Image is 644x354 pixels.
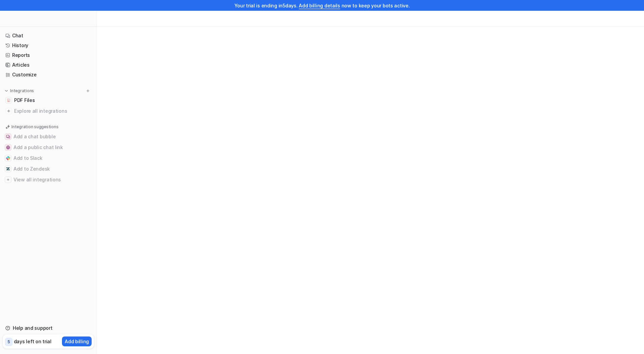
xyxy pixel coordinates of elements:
[3,87,36,94] button: Integrations
[3,174,94,185] button: View all integrationsView all integrations
[65,338,89,345] p: Add billing
[3,164,94,174] button: Add to ZendeskAdd to Zendesk
[3,50,94,60] a: Reports
[3,106,94,116] a: Explore all integrations
[3,96,94,105] a: PDF FilesPDF Files
[3,60,94,70] a: Articles
[6,135,10,139] img: Add a chat bubble
[62,337,92,346] button: Add billing
[3,153,94,164] button: Add to SlackAdd to Slack
[11,124,58,130] p: Integration suggestions
[6,156,10,160] img: Add to Slack
[14,97,35,104] span: PDF Files
[6,178,10,182] img: View all integrations
[3,142,94,153] button: Add a public chat linkAdd a public chat link
[86,88,90,93] img: menu_add.svg
[299,3,340,8] a: Add billing details
[3,131,94,142] button: Add a chat bubbleAdd a chat bubble
[3,70,94,79] a: Customize
[6,145,10,149] img: Add a public chat link
[14,338,52,345] p: days left on trial
[3,41,94,50] a: History
[4,88,9,93] img: expand menu
[7,339,10,345] p: 5
[3,323,94,333] a: Help and support
[14,106,91,116] span: Explore all integrations
[7,98,11,102] img: PDF Files
[5,108,12,114] img: explore all integrations
[10,88,34,94] p: Integrations
[6,167,10,171] img: Add to Zendesk
[3,31,94,40] a: Chat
